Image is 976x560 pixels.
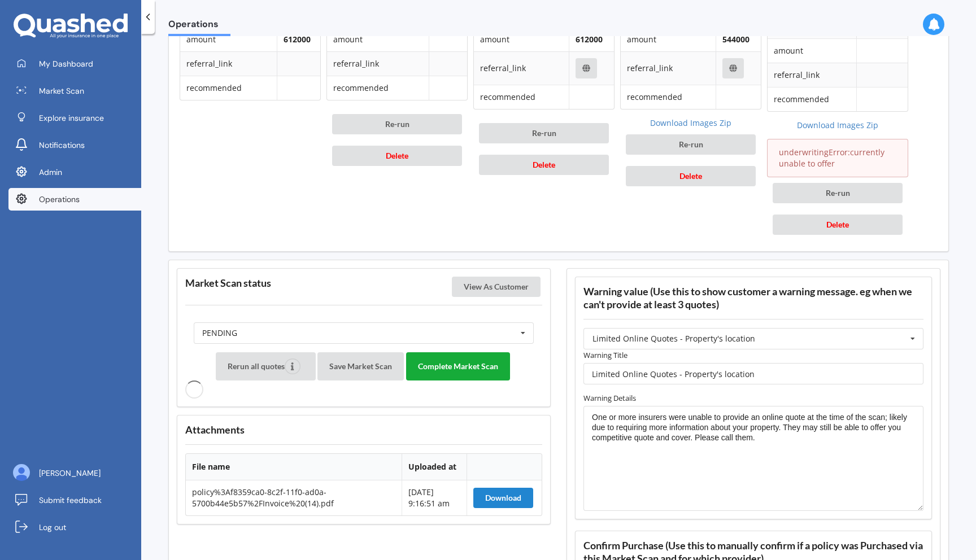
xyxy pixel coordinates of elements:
span: Log out [39,522,66,533]
a: Submit feedback [8,489,141,511]
h3: Warning value (Use this to show customer a warning message. eg when we can't provide at least 3 q... [583,285,923,311]
td: recommended [327,76,429,100]
a: Admin [8,161,141,183]
td: recommended [180,76,277,100]
b: 612000 [576,34,603,45]
span: Operations [39,194,80,205]
td: [DATE] 9:16:51 am [402,480,467,515]
td: amount [180,27,277,51]
td: referral_link [327,51,429,76]
a: Market Scan [8,80,141,102]
button: View As Customer [452,277,541,297]
td: amount [327,27,429,51]
td: referral_link [768,63,856,87]
td: recommended [768,87,856,111]
label: Warning Title [583,349,923,361]
a: My Dashboard [8,53,141,75]
a: Download Images Zip [767,120,908,131]
th: File name [186,454,402,480]
div: Limited Online Quotes - Property's location [592,335,755,343]
div: PENDING [202,329,237,337]
td: referral_link [180,51,277,76]
button: Re-run [479,123,609,143]
h3: Market Scan status [185,277,271,290]
a: Explore insurance [8,107,141,129]
td: recommended [621,85,716,109]
button: Delete [332,146,462,166]
h3: Attachments [185,423,542,436]
span: [PERSON_NAME] [39,467,101,479]
span: Explore insurance [39,112,104,124]
img: ALV-UjU6YHOUIM1AGx_4vxbOkaOq-1eqc8a3URkVIJkc_iWYmQ98kTe7fc9QMVOBV43MoXmOPfWPN7JjnmUwLuIGKVePaQgPQ... [13,464,30,481]
p: underwritingError:currently unable to offer [779,147,896,169]
b: 544000 [722,34,750,45]
td: amount [621,27,716,51]
a: Notifications [8,134,141,156]
span: My Dashboard [39,58,93,69]
span: Delete [533,160,555,169]
td: amount [474,27,569,51]
a: Operations [8,188,141,211]
span: Notifications [39,139,85,151]
span: Delete [679,171,702,181]
button: Complete Market Scan [406,352,510,380]
button: Delete [773,215,903,235]
span: Admin [39,167,62,178]
button: Download [473,488,533,508]
td: referral_link [621,51,716,85]
a: View As Customer [452,281,543,292]
td: referral_link [474,51,569,85]
textarea: One or more insurers were unable to provide an online quote at the time of the scan; likely due t... [583,406,923,511]
td: amount [768,38,856,63]
label: Warning Details [583,392,923,404]
span: Operations [168,19,230,34]
button: Save Market Scan [317,352,404,380]
button: Rerun all quotes [216,352,316,380]
span: Market Scan [39,85,84,97]
a: Log out [8,516,141,539]
button: Delete [479,155,609,175]
button: Re-run [332,114,462,134]
a: Download Images Zip [620,117,761,129]
b: 612000 [284,34,311,45]
button: Re-run [626,134,756,155]
button: Re-run [773,183,903,203]
span: Delete [826,220,849,229]
span: Submit feedback [39,495,102,506]
button: Delete [626,166,756,186]
td: recommended [474,85,569,109]
input: Warning title... [583,363,923,384]
span: Delete [386,151,408,160]
td: policy%3Af8359ca0-8c2f-11f0-ad0a-5700b44e5b57%2FInvoice%20(14).pdf [186,480,402,515]
a: [PERSON_NAME] [8,462,141,484]
th: Uploaded at [402,454,467,480]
